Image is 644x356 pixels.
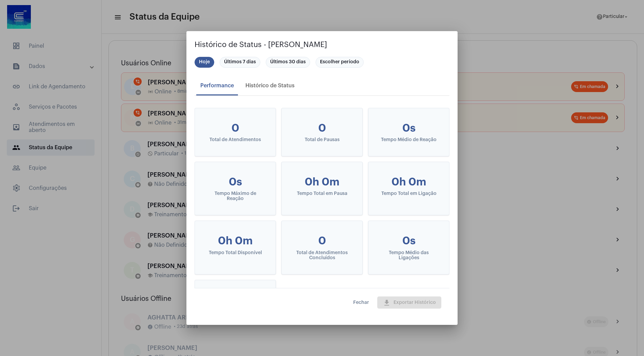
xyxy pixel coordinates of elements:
span: Fechar [353,300,369,305]
div: 0s [379,235,438,247]
div: Performance [200,83,234,89]
div: Tempo Máximo de Reação [206,191,265,201]
div: 0s [206,176,265,188]
h2: Histórico de Status - [PERSON_NAME] [195,39,449,50]
div: 0 [206,122,265,135]
div: 0s [379,122,438,135]
div: Total de Atendimentos Concluídos [293,250,351,261]
mat-chip-list: Seleção de período [195,55,449,69]
div: 0h 0m [206,235,265,247]
span: Exportar Histórico [383,300,436,305]
mat-chip: Últimos 30 dias [266,57,310,68]
div: 0 [293,122,351,135]
div: 0 [293,235,351,247]
mat-chip: Escolher período [316,57,364,68]
mat-icon: download [383,299,391,307]
div: Tempo Médio de Reação [379,137,438,142]
div: Tempo Total Disponível [206,250,265,255]
div: Tempo Total em Ligação [379,191,438,196]
div: Total de Atendimentos [206,137,265,142]
div: 0h 0m [293,176,351,188]
button: Exportar Histórico [377,296,441,309]
button: Fechar [348,296,375,309]
div: Histórico de Status [245,83,295,89]
mat-chip: Últimos 7 dias [220,57,260,68]
div: Tempo Total em Pausa [293,191,351,196]
div: Tempo Médio das Ligações [379,250,438,261]
mat-chip: Hoje [195,57,214,68]
div: Total de Pausas [293,137,351,142]
div: 0h 0m [379,176,438,188]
